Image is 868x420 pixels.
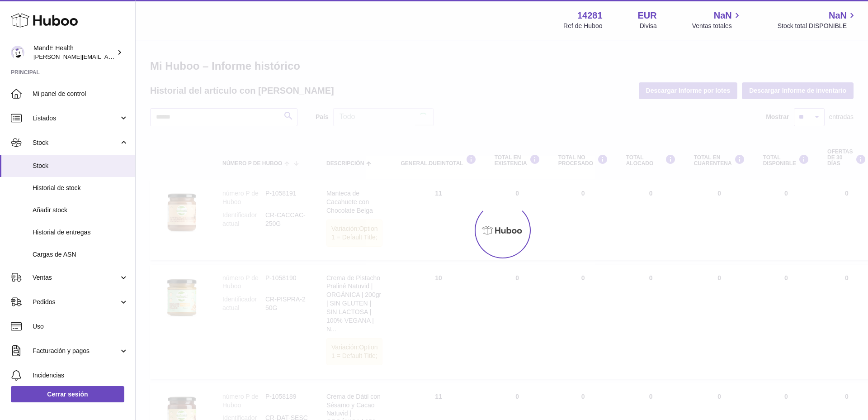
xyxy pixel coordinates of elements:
[640,22,657,30] div: Divisa
[33,298,119,306] span: Pedidos
[692,22,742,30] span: Ventas totales
[33,114,119,123] span: Listados
[33,322,128,331] span: Uso
[33,347,119,355] span: Facturación y pagos
[33,138,119,147] span: Stock
[11,46,24,59] img: luis.mendieta@mandehealth.com
[638,10,657,22] strong: EUR
[33,90,128,98] span: Mi panel de control
[563,22,602,30] div: Ref de Huboo
[33,228,128,237] span: Historial de entregas
[33,53,230,60] span: [PERSON_NAME][EMAIL_ADDRESS][PERSON_NAME][DOMAIN_NAME]
[714,10,732,22] span: NaN
[829,10,847,22] span: NaN
[33,184,128,192] span: Historial de stock
[778,10,857,30] a: NaN Stock total DISPONIBLE
[692,10,742,30] a: NaN Ventas totales
[577,10,603,22] strong: 14281
[33,44,115,61] div: MandE Health
[33,273,119,282] span: Ventas
[33,371,128,380] span: Incidencias
[778,22,857,30] span: Stock total DISPONIBLE
[33,162,128,170] span: Stock
[33,250,128,259] span: Cargas de ASN
[11,386,124,402] a: Cerrar sesión
[33,206,128,215] span: Añadir stock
